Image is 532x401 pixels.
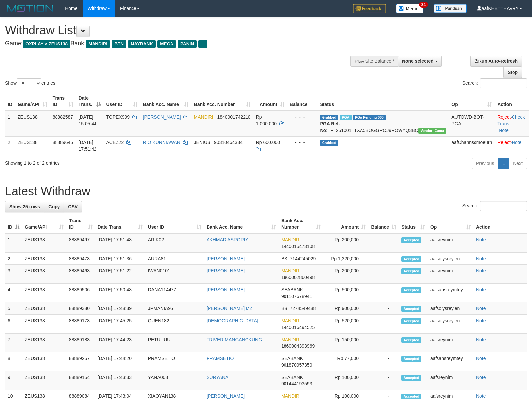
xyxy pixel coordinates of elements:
[320,140,338,146] span: Grabbed
[290,139,315,146] div: - - -
[22,302,66,315] td: ZEUS138
[503,67,522,78] a: Stop
[281,381,312,386] span: Copy 901444193593 to clipboard
[22,352,66,371] td: ZEUS138
[368,315,399,334] td: -
[428,233,474,253] td: aafsreynim
[5,157,217,166] div: Showing 1 to 2 of 2 entries
[66,253,95,265] td: 88889473
[401,287,421,293] span: Accepted
[191,92,253,111] th: Bank Acc. Number: activate to sort column ascending
[145,315,204,334] td: QUEN182
[323,233,368,253] td: Rp 200,000
[66,233,95,253] td: 88889497
[5,111,15,137] td: 1
[15,92,50,111] th: Game/API: activate to sort column ascending
[401,306,421,312] span: Accepted
[368,265,399,284] td: -
[145,284,204,302] td: DANA114477
[428,302,474,315] td: aafsolysreylen
[106,140,124,145] span: ACEZ22
[281,244,315,249] span: Copy 1440015473108 to clipboard
[512,140,522,145] a: Note
[428,352,474,371] td: aafsansreymtey
[22,371,66,390] td: ZEUS138
[104,92,140,111] th: User ID: activate to sort column ascending
[476,393,486,399] a: Note
[5,371,22,390] td: 9
[68,204,78,209] span: CSV
[66,265,95,284] td: 88889463
[428,215,474,233] th: Op: activate to sort column ascending
[66,334,95,352] td: 88889183
[472,158,498,169] a: Previous
[22,233,66,253] td: ZEUS138
[76,92,104,111] th: Date Trans.: activate to sort column descending
[95,215,145,233] th: Date Trans.: activate to sort column ascending
[290,256,316,261] span: Copy 7144245029 to clipboard
[474,215,527,233] th: Action
[66,302,95,315] td: 88889380
[368,352,399,371] td: -
[320,121,340,133] b: PGA Ref. No:
[5,315,22,334] td: 6
[323,352,368,371] td: Rp 77,000
[217,114,250,120] span: Copy 1840001742210 to clipboard
[368,253,399,265] td: -
[449,92,495,111] th: Op: activate to sort column ascending
[476,256,486,261] a: Note
[145,371,204,390] td: YANA008
[353,4,386,13] img: Feedback.jpg
[320,115,338,120] span: Grabbed
[214,140,243,145] span: Copy 90310464334 to clipboard
[323,284,368,302] td: Rp 500,000
[95,233,145,253] td: [DATE] 17:51:48
[204,215,279,233] th: Bank Acc. Name: activate to sort column ascending
[66,215,95,233] th: Trans ID: activate to sort column ascending
[401,356,421,362] span: Accepted
[194,114,213,120] span: MANDIRI
[470,56,522,67] a: Run Auto-Refresh
[449,136,495,155] td: aafChannsomoeurn
[106,114,130,120] span: TOPEX999
[50,92,76,111] th: Trans ID: activate to sort column ascending
[145,233,204,253] td: ARIK02
[22,215,66,233] th: Game/API: activate to sort column ascending
[323,302,368,315] td: Rp 900,000
[95,352,145,371] td: [DATE] 17:44:20
[95,315,145,334] td: [DATE] 17:45:25
[157,40,176,48] span: MEGA
[281,362,312,368] span: Copy 901870957350 to clipboard
[5,136,15,155] td: 2
[428,315,474,334] td: aafsolysreylen
[194,140,210,145] span: JENIUS
[140,92,191,111] th: Bank Acc. Name: activate to sort column ascending
[5,185,527,198] h1: Latest Withdraw
[317,111,449,137] td: TF_251001_TXA5BOGGROJ9ROWYQ3BQ
[145,265,204,284] td: IWAN0101
[281,268,301,273] span: MANDIRI
[509,158,527,169] a: Next
[23,40,70,48] span: OXPLAY > ZEUS138
[95,284,145,302] td: [DATE] 17:50:48
[281,256,289,261] span: BSI
[281,318,301,323] span: MANDIRI
[48,204,60,209] span: Copy
[17,78,41,88] select: Showentries
[95,334,145,352] td: [DATE] 17:44:23
[22,315,66,334] td: ZEUS138
[402,59,434,64] span: None selected
[207,268,245,273] a: [PERSON_NAME]
[66,284,95,302] td: 88889506
[419,2,428,8] span: 34
[498,158,509,169] a: 1
[95,302,145,315] td: [DATE] 17:48:39
[145,302,204,315] td: JPMANIA95
[323,334,368,352] td: Rp 150,000
[22,265,66,284] td: ZEUS138
[476,268,486,273] a: Note
[79,114,97,126] span: [DATE] 15:05:44
[22,334,66,352] td: ZEUS138
[66,315,95,334] td: 88889173
[281,375,303,380] span: SEABANK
